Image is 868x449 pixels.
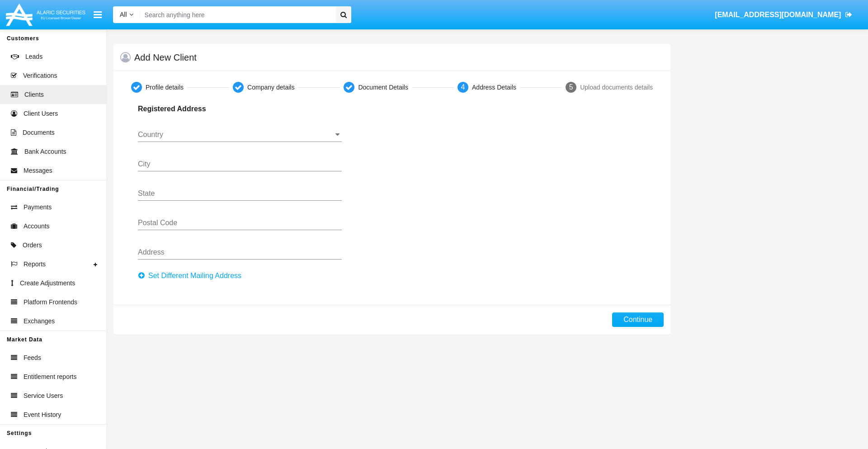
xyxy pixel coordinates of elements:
[24,298,77,307] span: Platform Frontends
[580,83,653,92] div: Upload documents details
[24,391,63,401] span: Service Users
[120,11,127,18] span: All
[461,83,465,91] span: 4
[138,104,251,114] p: Registered Address
[24,410,61,420] span: Event History
[24,372,77,382] span: Entitlement reports
[25,52,42,61] span: Leads
[569,83,573,91] span: 5
[24,166,52,175] span: Messages
[24,203,52,212] span: Payments
[24,353,41,363] span: Feeds
[23,241,42,250] span: Orders
[24,147,66,156] span: Bank Accounts
[358,83,408,92] div: Document Details
[612,312,664,327] button: Continue
[247,83,294,92] div: Company details
[472,83,516,92] div: Address Details
[711,2,857,28] a: [EMAIL_ADDRESS][DOMAIN_NAME]
[23,71,57,80] span: Verifications
[715,11,841,19] span: [EMAIL_ADDRESS][DOMAIN_NAME]
[138,269,247,283] button: Set Different Mailing Address
[140,6,333,23] input: Search
[24,260,46,269] span: Reports
[23,128,55,137] span: Documents
[20,279,75,288] span: Create Adjustments
[113,10,140,19] a: All
[146,83,184,92] div: Profile details
[24,90,44,99] span: Clients
[134,54,197,61] h5: Add New Client
[24,109,58,118] span: Client Users
[24,317,55,326] span: Exchanges
[5,1,87,28] img: Logo image
[24,222,50,231] span: Accounts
